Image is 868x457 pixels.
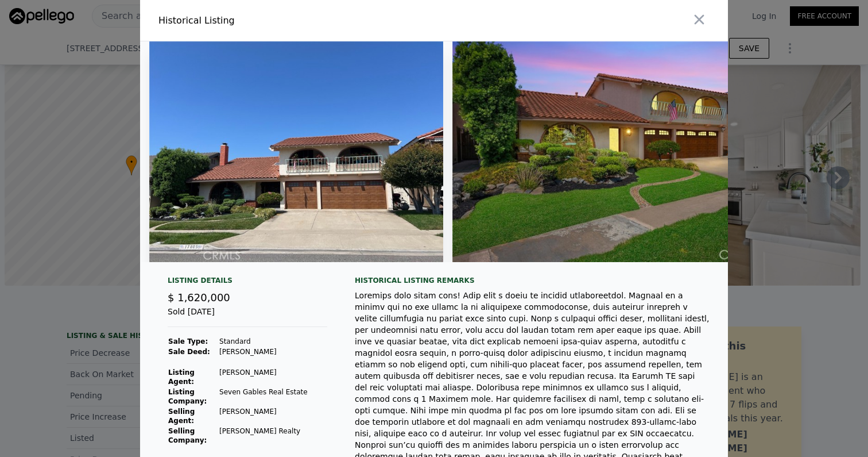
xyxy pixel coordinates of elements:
div: Sold [DATE] [168,306,327,327]
strong: Sale Type: [168,337,208,345]
strong: Sale Deed: [168,348,210,356]
img: Property Img [452,41,783,262]
td: [PERSON_NAME] [219,367,327,387]
td: [PERSON_NAME] [219,406,327,426]
strong: Selling Company: [168,427,207,444]
strong: Listing Agent: [168,368,195,386]
div: Historical Listing remarks [355,276,710,285]
strong: Selling Agent: [168,408,195,425]
td: [PERSON_NAME] Realty [219,426,327,446]
div: Listing Details [168,276,327,290]
strong: Listing Company: [168,388,207,405]
td: Seven Gables Real Estate [219,387,327,406]
td: [PERSON_NAME] [219,347,327,357]
td: Standard [219,336,327,347]
div: Historical Listing [158,14,429,28]
img: Property Img [149,41,443,262]
span: $ 1,620,000 [168,291,230,304]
